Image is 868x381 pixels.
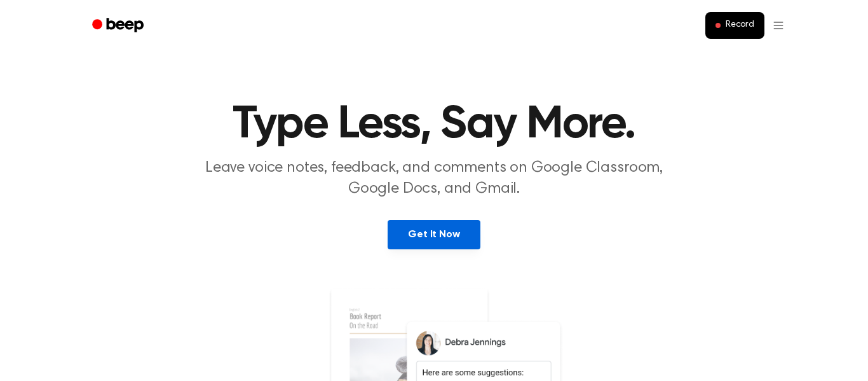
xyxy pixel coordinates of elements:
button: Open menu [772,13,785,38]
button: Record [705,12,764,39]
h1: Type Less, Say More. [109,102,759,148]
span: Record [726,20,754,31]
a: Beep [83,13,155,38]
p: Leave voice notes, feedback, and comments on Google Classroom, Google Docs, and Gmail. [190,158,678,200]
a: Get It Now [388,220,480,249]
